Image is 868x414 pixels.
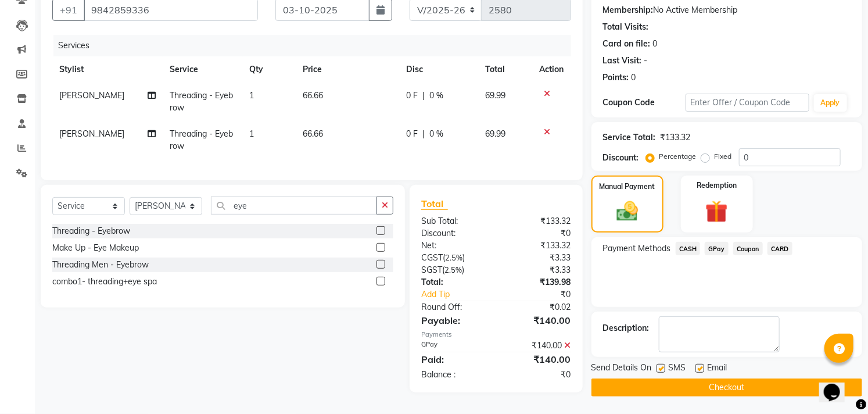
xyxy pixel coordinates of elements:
span: Send Details On [591,362,652,376]
span: 0 % [429,90,443,102]
div: Membership: [603,4,654,16]
div: Paid: [413,352,496,366]
div: ₹140.00 [496,313,580,327]
input: Search or Scan [211,197,377,215]
span: 66.66 [303,90,323,101]
span: 1 [250,129,254,139]
input: Enter Offer / Coupon Code [686,94,809,112]
div: Sub Total: [413,215,496,227]
div: 0 [632,72,636,84]
span: CARD [767,242,792,255]
button: Apply [814,94,847,112]
span: Threading - Eyebrow [170,129,233,151]
th: Disc [399,56,478,83]
div: Total Visits: [603,21,649,33]
span: 66.66 [303,129,323,139]
div: Points: [603,72,629,84]
div: Service Total: [603,131,656,144]
div: Threading - Eyebrow [52,225,130,237]
div: 0 [653,38,658,50]
div: ₹0 [496,227,580,240]
div: ₹0.02 [496,301,580,313]
span: 0 F [406,90,418,102]
div: Services [53,35,580,56]
label: Manual Payment [600,181,655,192]
span: Total [421,198,448,210]
span: GPay [705,242,729,255]
div: GPay [413,340,496,352]
span: SMS [669,362,686,376]
span: 69.99 [485,90,505,101]
div: ₹140.00 [496,340,580,352]
span: | [422,128,425,140]
span: 0 F [406,128,418,140]
span: 0 % [429,128,443,140]
div: Discount: [413,227,496,240]
span: CASH [676,242,701,255]
span: 2.5% [445,253,462,262]
label: Redemption [697,180,737,191]
span: SGST [421,265,442,275]
th: Qty [243,56,296,83]
div: Make Up - Eye Makeup [52,242,139,254]
th: Service [163,56,243,83]
iframe: chat widget [819,367,856,402]
th: Action [533,56,571,83]
span: Payment Methods [603,242,671,255]
div: Balance : [413,369,496,381]
img: _cash.svg [610,199,645,224]
div: ₹133.32 [661,131,691,144]
div: combo1- threading+eye spa [52,276,157,288]
th: Total [478,56,533,83]
span: Threading - Eyebrow [170,90,233,113]
div: No Active Membership [603,4,851,16]
div: Total: [413,276,496,288]
div: Description: [603,322,650,334]
div: Coupon Code [603,97,686,109]
div: Round Off: [413,301,496,313]
th: Stylist [52,56,163,83]
div: ₹0 [496,369,580,381]
div: ₹133.32 [496,240,580,252]
div: ₹3.33 [496,252,580,264]
div: Card on file: [603,38,651,50]
div: Payable: [413,313,496,327]
div: Discount: [603,152,639,164]
div: ₹140.00 [496,352,580,366]
span: Email [708,362,727,376]
img: _gift.svg [698,198,735,226]
label: Percentage [659,151,697,162]
div: ( ) [413,252,496,264]
span: 2.5% [444,265,462,274]
div: Net: [413,240,496,252]
div: - [644,55,648,67]
a: Add Tip [413,288,510,301]
label: Fixed [715,151,732,162]
div: ₹3.33 [496,264,580,276]
span: [PERSON_NAME] [59,129,124,139]
div: Payments [421,330,571,340]
span: | [422,90,425,102]
span: Coupon [733,242,763,255]
span: 69.99 [485,129,505,139]
div: ₹139.98 [496,276,580,288]
div: ₹0 [510,288,580,301]
div: ₹133.32 [496,215,580,227]
button: Checkout [591,379,862,397]
div: ( ) [413,264,496,276]
th: Price [296,56,399,83]
span: [PERSON_NAME] [59,90,124,101]
span: 1 [250,90,254,101]
span: CGST [421,252,443,263]
div: Threading Men - Eyebrow [52,259,149,271]
div: Last Visit: [603,55,642,67]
